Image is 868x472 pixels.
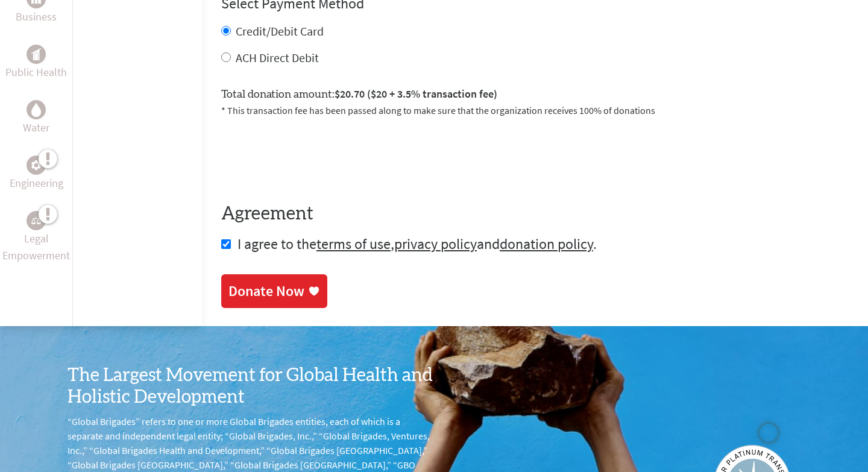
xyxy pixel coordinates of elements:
[335,87,497,101] span: $20.70 ($20 + 3.5% transaction fee)
[5,45,67,81] a: Public HealthPublic Health
[27,45,46,64] div: Public Health
[221,103,849,118] p: * This transaction fee has been passed along to make sure that the organization receives 100% of ...
[228,282,304,301] div: Donate Now
[2,230,70,264] p: Legal Empowerment
[27,100,46,119] div: Water
[27,211,46,230] div: Legal Empowerment
[2,211,70,264] a: Legal EmpowermentLegal Empowerment
[23,100,49,136] a: WaterWater
[31,103,41,117] img: Water
[236,50,319,65] label: ACH Direct Debit
[221,86,497,103] label: Total donation amount:
[10,156,63,192] a: EngineeringEngineering
[68,365,434,408] h3: The Largest Movement for Global Health and Holistic Development
[316,234,391,253] a: terms of use
[221,274,327,308] a: Donate Now
[27,156,46,175] div: Engineering
[221,132,404,179] iframe: To enrich screen reader interactions, please activate Accessibility in Grammarly extension settings
[10,175,63,192] p: Engineering
[221,203,849,225] h4: Agreement
[23,119,49,136] p: Water
[236,24,324,39] label: Credit/Debit Card
[237,234,597,253] span: I agree to the , and .
[394,234,477,253] a: privacy policy
[31,217,41,224] img: Legal Empowerment
[5,64,67,81] p: Public Health
[500,234,593,253] a: donation policy
[31,48,41,60] img: Public Health
[31,160,41,170] img: Engineering
[16,8,57,25] p: Business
